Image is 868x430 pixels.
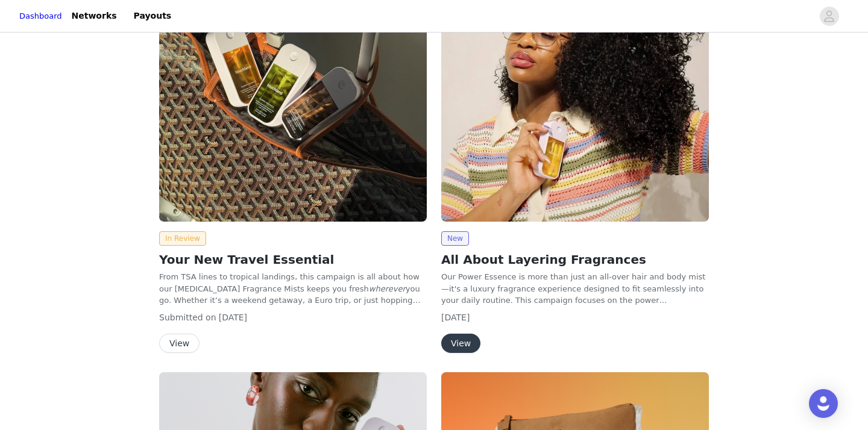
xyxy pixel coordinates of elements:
span: New [441,231,469,246]
a: Networks [64,2,124,30]
img: Touchland [441,21,709,222]
p: Our Power Essence is more than just an all-over hair and body mist—it's a luxury fragrance experi... [441,271,709,307]
img: Touchland [159,21,427,222]
a: View [441,339,480,348]
button: View [441,334,480,353]
button: View [159,334,200,353]
a: View [159,339,200,348]
span: In Review [159,231,206,246]
div: avatar [823,7,835,26]
h2: All About Layering Fragrances [441,251,709,269]
em: wherever [369,284,406,293]
h2: Your New Travel Essential [159,251,427,269]
a: Dashboard [19,10,62,22]
a: Payouts [127,2,179,30]
span: [DATE] [219,313,247,322]
div: Open Intercom Messenger [809,389,838,418]
span: [DATE] [441,313,470,322]
p: From TSA lines to tropical landings, this campaign is all about how our [MEDICAL_DATA] Fragrance ... [159,271,427,307]
span: Submitted on [159,313,216,322]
